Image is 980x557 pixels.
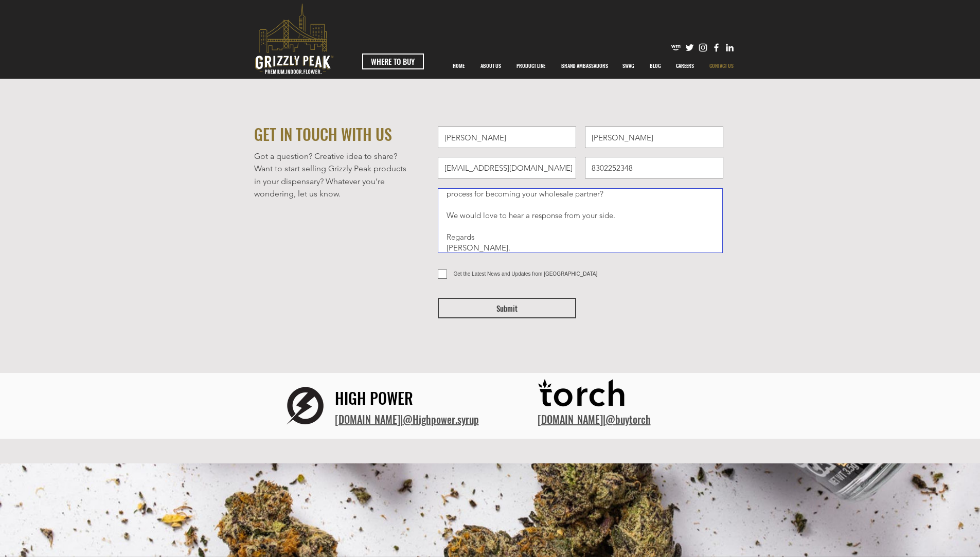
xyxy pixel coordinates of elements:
span: Submit [496,303,518,314]
span: | [538,411,651,427]
a: ABOUT US [473,53,509,79]
span: Got a question? Creative idea to share? [254,151,397,161]
a: BLOG [642,53,668,79]
input: Last Name [585,127,723,148]
p: CAREERS [671,53,699,79]
p: SWAG [617,53,639,79]
p: BRAND AMBASSADORS [556,53,613,79]
img: Torch_Logo_BLACK.png [538,376,630,414]
a: ​[DOMAIN_NAME] [335,411,400,427]
p: ABOUT US [475,53,506,79]
button: Submit [438,298,576,318]
div: BRAND AMBASSADORS [554,53,615,79]
span: Want to start selling Grizzly Peak products in your dispensary? Whatever you’re wondering, let us... [254,164,406,199]
p: HOME [448,53,470,79]
img: Instagram [698,42,708,53]
input: Email [438,157,576,178]
p: PRODUCT LINE [511,53,550,79]
a: @buytorch [605,411,651,427]
img: Likedin [724,42,735,53]
nav: Site [445,53,742,79]
textarea: Hello, Hope you are doing good. This is [PERSON_NAME]. Our business is interested in becoming you... [438,188,723,253]
span: GET IN TOUCH WITH US [254,122,392,146]
span: WHERE TO BUY [371,56,415,67]
span: HIGH POWER [335,386,413,409]
img: logo hp.png [275,376,335,436]
a: CONTACT US [702,53,742,79]
span: Get the Latest News and Updates from [GEOGRAPHIC_DATA] [454,271,598,277]
ul: Social Bar [671,42,735,53]
svg: premium-indoor-flower [255,4,333,74]
a: @Highpower.syrup [403,411,479,427]
span: | [335,411,479,427]
a: SWAG [615,53,642,79]
a: [DOMAIN_NAME] [538,411,603,427]
a: CAREERS [668,53,702,79]
img: weedmaps [671,42,682,53]
p: BLOG [645,53,666,79]
img: Twitter [684,42,695,53]
img: Facebook [711,42,722,53]
a: WHERE TO BUY [362,53,424,69]
input: Phone (optional) [585,157,723,178]
p: CONTACT US [704,53,739,79]
a: PRODUCT LINE [509,53,554,79]
input: First Name [438,127,576,148]
a: HOME [445,53,473,79]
